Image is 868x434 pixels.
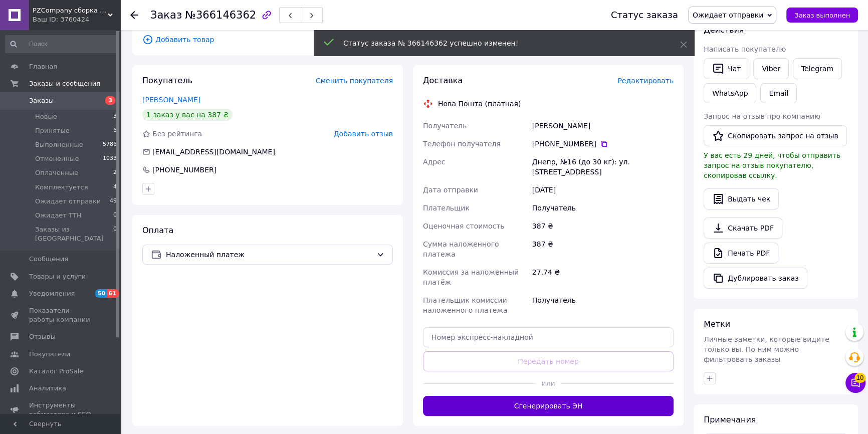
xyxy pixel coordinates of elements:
[29,332,56,341] span: Отзывы
[35,183,88,192] span: Комплектуется
[343,38,655,48] div: Статус заказа № 366146362 успешно изменен!
[105,96,115,105] span: 3
[760,83,797,103] button: Email
[142,76,192,85] span: Покупатель
[704,125,847,146] button: Скопировать запрос на отзыв
[423,296,507,314] span: Плательщик комиссии наложенного платежа
[530,153,676,181] div: Днепр, №16 (до 30 кг): ул. [STREET_ADDRESS]
[423,140,501,148] span: Телефон получателя
[113,183,117,192] span: 4
[35,225,113,243] span: Заказы из [GEOGRAPHIC_DATA]
[423,396,674,416] button: Сгенерировать ЭН
[35,168,78,177] span: Оплаченные
[704,45,786,53] span: Написать покупателю
[113,168,117,177] span: 2
[704,188,779,209] button: Выдать чек
[151,165,218,175] div: [PHONE_NUMBER]
[150,9,182,21] span: Заказ
[29,272,86,281] span: Товары и услуги
[793,58,842,79] a: Telegram
[113,112,117,121] span: 3
[142,34,674,45] span: Добавить товар
[611,10,678,20] div: Статус заказа
[103,154,117,163] span: 1033
[29,96,54,105] span: Заказы
[29,401,93,419] span: Инструменты вебмастера и SEO
[704,83,756,103] a: WhatsApp
[693,11,763,19] span: Ожидает отправки
[845,373,865,393] button: Чат с покупателем10
[423,240,499,258] span: Сумма наложенного платежа
[753,58,788,79] a: Viber
[532,139,674,149] div: [PHONE_NUMBER]
[423,268,519,286] span: Комиссия за наложенный платёж
[35,197,101,206] span: Ожидает отправки
[536,378,561,388] span: или
[29,255,68,264] span: Сообщения
[29,367,83,376] span: Каталог ProSale
[113,211,117,220] span: 0
[152,148,275,156] span: [EMAIL_ADDRESS][DOMAIN_NAME]
[110,197,117,206] span: 49
[423,204,470,212] span: Плательщик
[530,263,676,291] div: 27.74 ₴
[423,186,478,194] span: Дата отправки
[113,225,117,243] span: 0
[423,76,463,85] span: Доставка
[29,289,75,298] span: Уведомления
[33,6,108,15] span: PZCompany сборка кабелей Инвертора - EcoFlow - Солнечных Панелей
[35,140,83,149] span: Выполненные
[35,211,82,220] span: Ожидает ТТН
[103,140,117,149] span: 5786
[423,327,674,347] input: Номер экспресс-накладной
[5,35,118,53] input: Поиск
[35,126,70,135] span: Принятые
[854,372,865,382] span: 10
[130,10,138,20] div: Вернуться назад
[786,8,858,23] button: Заказ выполнен
[423,158,445,166] span: Адрес
[152,130,202,138] span: Без рейтинга
[704,58,749,79] button: Чат
[33,15,120,24] div: Ваш ID: 3760424
[185,9,256,21] span: №366146362
[29,384,66,393] span: Аналитика
[166,249,372,260] span: Наложенный платеж
[142,109,233,121] div: 1 заказ у вас на 387 ₴
[35,154,79,163] span: Отмененные
[704,415,756,424] span: Примечания
[704,243,778,264] a: Печать PDF
[142,226,173,235] span: Оплата
[704,268,807,289] button: Дублировать заказ
[704,218,782,239] a: Скачать PDF
[530,291,676,319] div: Получатель
[29,62,57,71] span: Главная
[530,235,676,263] div: 387 ₴
[142,96,200,104] a: [PERSON_NAME]
[423,222,505,230] span: Оценочная стоимость
[113,126,117,135] span: 6
[35,112,57,121] span: Новые
[29,350,70,359] span: Покупатели
[794,12,850,19] span: Заказ выполнен
[704,151,840,179] span: У вас есть 29 дней, чтобы отправить запрос на отзыв покупателю, скопировав ссылку.
[530,199,676,217] div: Получатель
[617,77,674,85] span: Редактировать
[107,289,118,298] span: 61
[704,25,744,35] span: Действия
[95,289,107,298] span: 50
[530,217,676,235] div: 387 ₴
[316,77,393,85] span: Сменить покупателя
[334,130,393,138] span: Добавить отзыв
[704,319,730,329] span: Метки
[704,112,820,120] span: Запрос на отзыв про компанию
[530,181,676,199] div: [DATE]
[436,99,523,109] div: Нова Пошта (платная)
[704,335,829,363] span: Личные заметки, которые видите только вы. По ним можно фильтровать заказы
[423,122,467,130] span: Получатель
[530,117,676,135] div: [PERSON_NAME]
[29,79,100,88] span: Заказы и сообщения
[29,306,93,324] span: Показатели работы компании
